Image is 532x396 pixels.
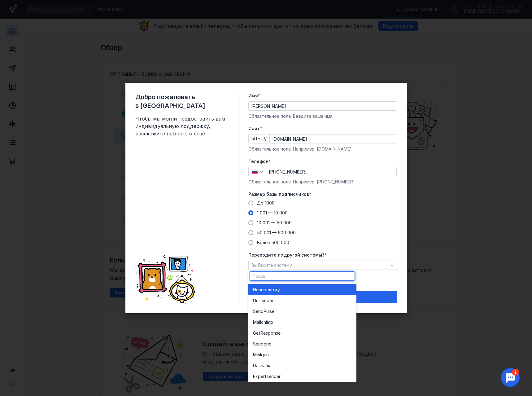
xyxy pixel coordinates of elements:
span: Dashamai [253,363,273,369]
button: Dashamail [248,360,356,371]
div: grid [248,283,356,382]
span: p [270,319,273,325]
span: 50 001 — 500 000 [257,230,296,235]
button: Неперехожу [248,284,356,295]
span: Unisende [253,297,272,304]
span: Ex [253,373,258,380]
div: Обязательное поле. Например: [DOMAIN_NAME] [248,146,397,152]
span: Размер базы подписчиков [248,191,309,197]
span: e [272,308,274,315]
span: l [273,363,273,369]
span: Cайт [248,125,260,132]
span: Более 500 000 [257,240,289,245]
span: SendPuls [253,308,272,315]
span: id [268,341,272,347]
span: Выберите систему [251,262,292,268]
div: Обязательное поле. Введите ваше имя [248,113,397,119]
button: Mailgun [248,349,356,360]
button: Sendgrid [248,338,356,349]
span: Не [253,287,259,293]
span: Mail [253,352,261,358]
span: r [272,297,273,304]
span: etResponse [256,330,281,336]
button: Expertsender [248,371,356,382]
span: Переходите из другой системы? [248,252,325,258]
div: 1 [14,4,21,11]
span: gun [261,352,269,358]
span: перехожу [259,287,280,293]
button: Unisender [248,295,356,306]
span: 1 001 — 10 000 [257,210,288,215]
span: Mailchim [253,319,270,325]
span: pertsender [258,373,281,380]
span: 10 001 — 50 000 [257,220,292,225]
span: Добро пожаловать в [GEOGRAPHIC_DATA] [135,93,228,110]
span: G [253,330,256,336]
div: Обязательное поле. Например: [PHONE_NUMBER] [248,179,397,185]
input: Поиск [250,272,355,280]
button: Mailchimp [248,317,356,328]
button: GetResponse [248,328,356,338]
span: До 1000 [257,200,275,205]
span: Имя [248,93,258,99]
span: Телефон [248,158,268,165]
span: Чтобы мы могли предоставить вам индивидуальную поддержку, расскажите немного о себе [135,115,228,137]
span: Sendgr [253,341,268,347]
button: Выберите систему [248,261,397,270]
button: SendPulse [248,306,356,317]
